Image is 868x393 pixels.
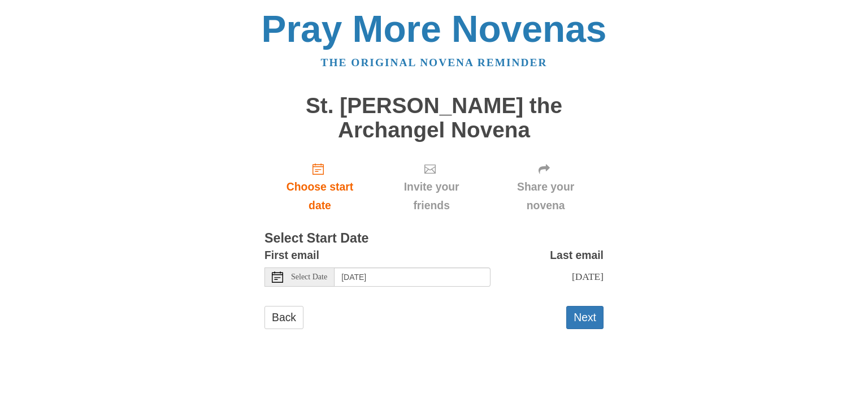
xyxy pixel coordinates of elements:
[499,178,592,215] span: Share your novena
[262,8,607,50] a: Pray More Novenas
[264,246,319,265] label: First email
[572,271,604,282] span: [DATE]
[550,246,604,265] label: Last email
[264,153,375,221] a: Choose start date
[264,306,303,329] a: Back
[387,178,476,215] span: Invite your friends
[321,57,548,68] a: The original novena reminder
[264,231,604,246] h3: Select Start Date
[276,178,364,215] span: Choose start date
[375,153,488,221] div: Click "Next" to confirm your start date first.
[264,94,604,142] h1: St. [PERSON_NAME] the Archangel Novena
[291,273,327,281] span: Select Date
[566,306,604,329] button: Next
[488,153,604,221] div: Click "Next" to confirm your start date first.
